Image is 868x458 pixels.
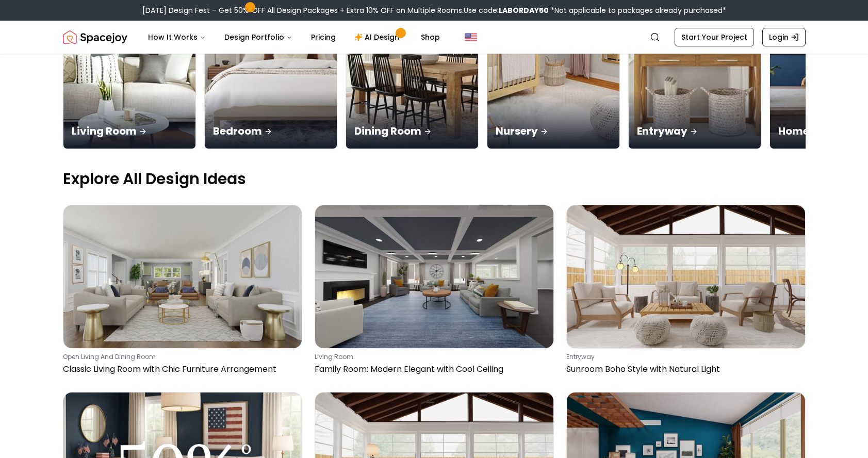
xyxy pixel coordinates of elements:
[72,124,187,138] p: Living Room
[499,5,549,15] b: LABORDAY50
[464,5,549,15] span: Use code:
[315,205,553,348] img: Family Room: Modern Elegant with Cool Ceiling
[63,353,298,361] p: open living and dining room
[496,124,611,138] p: Nursery
[566,353,801,361] p: entryway
[346,27,411,47] a: AI Design
[675,28,754,46] a: Start Your Project
[63,21,806,54] nav: Global
[762,28,806,46] a: Login
[354,124,470,138] p: Dining Room
[63,170,806,188] p: Explore All Design Ideas
[63,363,298,375] p: Classic Living Room with Chic Furniture Arrangement
[140,27,214,47] button: How It Works
[213,124,329,138] p: Bedroom
[140,27,448,47] nav: Main
[549,5,726,15] span: *Not applicable to packages already purchased*
[315,363,550,375] p: Family Room: Modern Elegant with Cool Ceiling
[566,363,801,375] p: Sunroom Boho Style with Natural Light
[567,205,805,348] img: Sunroom Boho Style with Natural Light
[63,205,302,380] a: Classic Living Room with Chic Furniture Arrangementopen living and dining roomClassic Living Room...
[465,31,477,43] img: United States
[63,27,127,47] img: Spacejoy Logo
[63,205,302,348] img: Classic Living Room with Chic Furniture Arrangement
[315,353,550,361] p: living room
[566,205,806,380] a: Sunroom Boho Style with Natural LightentrywaySunroom Boho Style with Natural Light
[142,5,726,15] div: [DATE] Design Fest – Get 50% OFF All Design Packages + Extra 10% OFF on Multiple Rooms.
[637,124,752,138] p: Entryway
[216,27,301,47] button: Design Portfolio
[413,27,448,47] a: Shop
[315,205,554,380] a: Family Room: Modern Elegant with Cool Ceilingliving roomFamily Room: Modern Elegant with Cool Cei...
[63,27,127,47] a: Spacejoy
[303,27,344,47] a: Pricing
